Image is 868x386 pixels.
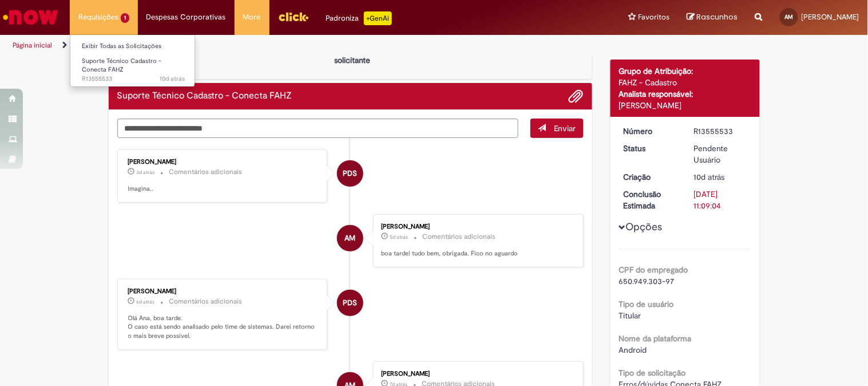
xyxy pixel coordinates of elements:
button: Enviar [530,119,584,138]
span: 3d atrás [137,169,155,176]
div: Priscila De Souza Moreira [337,160,363,187]
p: boa tarde! tudo bem, obrigada. Fico no aguardo [381,249,572,258]
span: Despesas Corporativas [146,11,226,23]
div: Pendente Usuário [694,143,747,166]
a: Exibir Todas as Solicitações [70,40,196,53]
div: Priscila De Souza Moreira [337,290,363,316]
div: Padroniza [326,11,392,25]
span: AM [785,13,794,21]
div: Ana Carolina Vasconcelos Marenco [337,225,363,251]
a: Rascunhos [687,12,738,23]
b: Nome da plataforma [619,333,692,344]
a: Aberto R13555533 : Suporte Técnico Cadastro - Conecta FAHZ [70,55,196,80]
p: Imagina.. [128,184,319,194]
img: ServiceNow [1,6,60,29]
small: Comentários adicionais [169,167,243,177]
span: [PERSON_NAME] [802,12,859,22]
span: R13555533 [82,74,185,84]
b: CPF do empregado [619,265,688,275]
dt: Número [615,125,685,137]
b: Tipo de solicitação [619,368,686,378]
div: [PERSON_NAME] [619,100,751,111]
dt: Conclusão Estimada [615,188,685,211]
time: 26/09/2025 13:49:25 [137,298,155,305]
span: AM [345,224,356,252]
span: Android [619,345,647,355]
span: Rascunhos [697,11,738,22]
div: 22/09/2025 14:28:31 [694,171,747,183]
img: click_logo_yellow_360x200.png [278,8,309,25]
b: Tipo de usuário [619,299,674,309]
button: Adicionar anexos [569,89,584,104]
span: Favoritos [639,11,670,23]
dt: Criação [615,171,685,183]
span: 650.949.303-97 [619,276,675,286]
span: PDS [343,289,358,317]
textarea: Digite sua mensagem aqui... [117,119,519,138]
ul: Requisições [70,34,195,87]
div: [PERSON_NAME] [381,371,572,377]
div: FAHZ - Cadastro [619,77,751,88]
small: Comentários adicionais [422,232,496,242]
span: Requisições [78,11,118,23]
time: 22/09/2025 14:28:32 [160,74,185,83]
span: Suporte Técnico Cadastro - Conecta FAHZ [82,57,161,74]
div: [PERSON_NAME] [128,288,319,295]
div: Analista responsável: [619,88,751,100]
span: Titular [619,310,641,321]
time: 29/09/2025 10:35:54 [137,169,155,176]
span: PDS [343,160,358,187]
span: 5d atrás [390,234,408,241]
h2: Suporte Técnico Cadastro - Conecta FAHZ Histórico de tíquete [117,91,292,101]
small: Comentários adicionais [169,297,243,306]
dt: Status [615,143,685,154]
span: Enviar [554,123,576,133]
div: Grupo de Atribuição: [619,65,751,77]
div: R13555533 [694,125,747,137]
span: 10d atrás [694,172,725,182]
p: +GenAi [364,11,392,25]
div: [PERSON_NAME] [128,159,319,166]
div: [PERSON_NAME] [381,223,572,230]
p: Olá Ana, boa tarde. O caso está sendo analisado pelo time de sistemas. Darei retorno o mais breve... [128,314,319,341]
span: More [243,11,261,23]
span: 10d atrás [160,74,185,83]
div: [DATE] 11:09:04 [694,188,747,211]
ul: Trilhas de página [9,35,570,56]
time: 22/09/2025 14:28:31 [694,172,725,182]
a: Página inicial [13,41,52,50]
span: 6d atrás [137,298,155,305]
span: 1 [121,13,129,23]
